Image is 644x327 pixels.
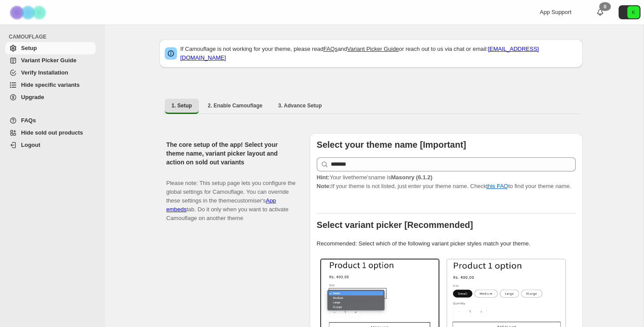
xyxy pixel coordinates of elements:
p: Please note: This setup page lets you configure the global settings for Camouflage. You can overr... [166,170,296,223]
span: Verify Installation [21,69,68,76]
span: 2. Enable Camouflage [208,102,262,109]
span: 1. Setup [172,102,192,109]
a: Variant Picker Guide [347,46,399,52]
span: FAQs [21,117,36,124]
span: Your live theme's name is [317,174,432,181]
span: Hide specific variants [21,82,80,88]
strong: Hint: [317,174,330,181]
p: If your theme is not listed, just enter your theme name. Check to find your theme name. [317,173,576,191]
strong: Masonry (6.1.2) [391,174,432,181]
text: K [632,10,635,15]
span: Avatar with initials K [627,6,640,18]
a: FAQs [5,114,96,127]
a: Logout [5,139,96,151]
span: Upgrade [21,94,44,100]
b: Select your theme name [Important] [317,140,466,149]
span: 3. Advance Setup [278,102,322,109]
span: CAMOUFLAGE [9,33,99,40]
p: Recommended: Select which of the following variant picker styles match your theme. [317,239,576,248]
img: Camouflage [7,0,51,25]
span: Setup [21,45,37,51]
button: Avatar with initials K [619,5,640,19]
span: App Support [540,9,571,15]
a: Upgrade [5,91,96,103]
a: Setup [5,42,96,54]
a: Hide sold out products [5,127,96,139]
div: 0 [599,2,611,11]
strong: Note: [317,183,331,189]
h2: The core setup of the app! Select your theme name, variant picker layout and action on sold out v... [166,140,296,167]
span: Hide sold out products [21,129,83,136]
span: Logout [21,142,40,148]
a: Variant Picker Guide [5,54,96,67]
p: If Camouflage is not working for your theme, please read and or reach out to us via chat or email: [180,45,577,62]
b: Select variant picker [Recommended] [317,220,473,230]
a: this FAQ [486,183,508,189]
a: 0 [596,8,605,17]
a: Hide specific variants [5,79,96,91]
a: FAQs [323,46,338,52]
span: Variant Picker Guide [21,57,76,64]
a: Verify Installation [5,67,96,79]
